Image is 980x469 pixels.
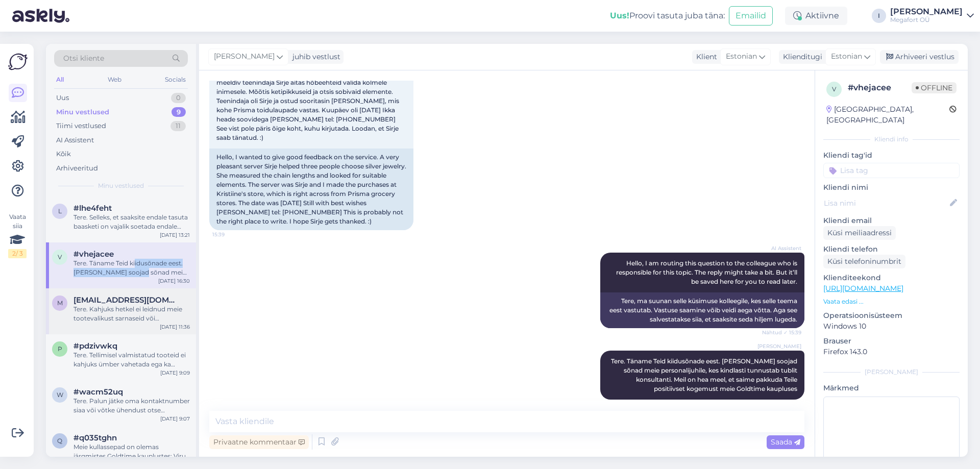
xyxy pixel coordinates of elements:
[73,259,190,277] div: Tere. Täname Teid kiidusõnade eest. [PERSON_NAME] soojad sõnad meie personalijuhile, kes kindlast...
[8,52,28,71] img: Askly Logo
[63,53,104,64] span: Otsi kliente
[214,51,275,62] span: [PERSON_NAME]
[160,369,190,377] div: [DATE] 9:09
[73,351,190,369] div: Tere. Tellimisel valmistatud tooteid ei kahjuks ümber vahetada ega ka tagastada.
[56,135,94,145] div: AI Assistent
[823,135,960,144] div: Kliendi info
[56,93,69,103] div: Uus
[823,310,960,321] p: Operatsioonisüsteem
[890,8,963,16] div: [PERSON_NAME]
[8,249,27,258] div: 2 / 3
[779,52,822,62] div: Klienditugi
[58,345,62,353] span: p
[8,212,27,258] div: Vaata siia
[890,16,963,24] div: Megafort OÜ
[832,85,836,93] span: v
[872,9,886,23] div: I
[771,437,800,447] span: Saada
[823,150,960,161] p: Kliendi tag'id
[56,121,106,131] div: Tiimi vestlused
[57,299,63,307] span: m
[823,297,960,306] p: Vaata edasi ...
[610,10,725,22] div: Proovi tasuta juba täna:
[288,52,340,62] div: juhib vestlust
[848,82,912,94] div: # vhejacee
[823,215,960,226] p: Kliendi email
[824,198,948,209] input: Lisa nimi
[823,244,960,255] p: Kliendi telefon
[160,323,190,331] div: [DATE] 11:36
[823,226,896,240] div: Küsi meiliaadressi
[58,207,62,215] span: l
[823,163,960,178] input: Lisa tag
[163,73,188,86] div: Socials
[823,347,960,357] p: Firefox 143.0
[692,52,717,62] div: Klient
[73,397,190,415] div: Tere. Palun jätke oma kontaktnumber siaa või võtke ühendust otse kauplusega, et oma kontaktandmei...
[785,7,847,25] div: Aktiivne
[209,149,413,230] div: Hello, I wanted to give good feedback on the service. A very pleasant server Sirje helped three p...
[57,437,62,445] span: q
[56,107,109,117] div: Minu vestlused
[823,321,960,332] p: Windows 10
[170,121,186,131] div: 11
[212,231,251,238] span: 15:39
[73,250,114,259] span: #vhejacee
[823,367,960,377] div: [PERSON_NAME]
[56,149,71,159] div: Kõik
[611,357,799,392] span: Tere. Täname Teid kiidusõnade eest. [PERSON_NAME] soojad sõnad meie personalijuhile, kes kindlast...
[823,284,903,293] a: [URL][DOMAIN_NAME]
[823,336,960,347] p: Brauser
[757,342,801,350] span: [PERSON_NAME]
[56,163,98,174] div: Arhiveeritud
[171,107,186,117] div: 9
[160,415,190,423] div: [DATE] 9:07
[880,50,959,64] div: Arhiveeri vestlus
[106,73,124,86] div: Web
[823,383,960,393] p: Märkmed
[763,244,801,252] span: AI Assistent
[823,273,960,283] p: Klienditeekond
[763,400,801,408] span: 16:30
[610,11,629,20] b: Uus!
[160,231,190,239] div: [DATE] 13:21
[73,341,117,351] span: #pdzivwkq
[209,435,309,449] div: Privaatne kommentaar
[73,213,190,231] div: Tere. Selleks, et saaksite endale tasuta baasketi on vajalik soetada endale kijutistega lülisid 6...
[762,329,801,336] span: Nähtud ✓ 15:39
[823,255,905,268] div: Küsi telefoninumbrit
[171,93,186,103] div: 0
[73,442,190,461] div: Meie kullassepad on olemas järgmistes Goldtime kauplustes: Viru keskus Goldtime – kontakttelefon ...
[729,6,773,26] button: Emailid
[73,295,180,305] span: margitpoldaru@mail.ee
[831,51,862,62] span: Estonian
[73,305,190,323] div: Tere. Kahjuks hetkel ei leidnud meie tootevalikust sarnaseid või samasuguseid kõrvarõngaid.
[73,387,123,397] span: #wacm52uq
[600,292,804,328] div: Tere, ma suunan selle küsimuse kolleegile, kes selle teema eest vastutab. Vastuse saamine võib ve...
[890,8,974,24] a: [PERSON_NAME]Megafort OÜ
[54,73,66,86] div: All
[58,253,62,261] span: v
[158,277,190,285] div: [DATE] 16:30
[57,391,63,399] span: w
[73,433,117,442] span: #q035tghn
[726,51,757,62] span: Estonian
[823,182,960,193] p: Kliendi nimi
[73,204,112,213] span: #lhe4feht
[616,259,799,285] span: Hello, I am routing this question to the colleague who is responsible for this topic. The reply m...
[98,181,144,190] span: Minu vestlused
[912,82,957,93] span: Offline
[826,104,949,126] div: [GEOGRAPHIC_DATA], [GEOGRAPHIC_DATA]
